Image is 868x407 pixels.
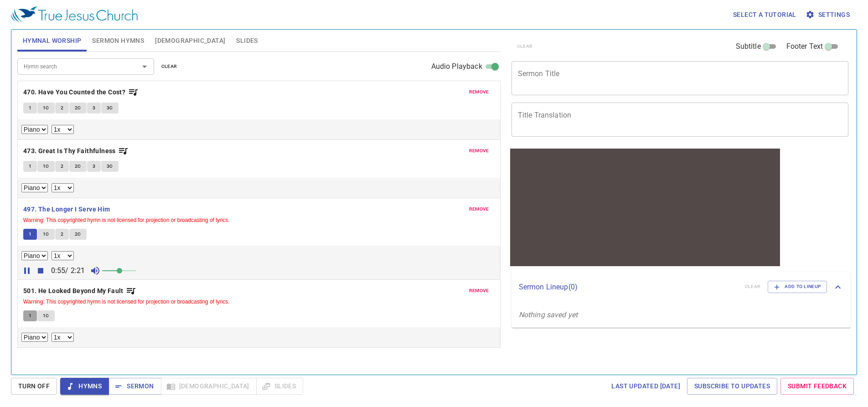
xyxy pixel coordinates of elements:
p: Sermon Lineup ( 0 ) [519,282,738,293]
b: 501. He Looked Beyond My Fault [23,285,124,297]
span: 2 [61,162,63,170]
span: Subscribe to Updates [694,381,770,392]
select: Playback Rate [52,183,74,192]
button: 1C [37,229,55,240]
b: 473. Great Is Thy Faithfulness [23,145,116,157]
span: Submit Feedback [788,381,847,392]
select: Select Track [21,251,48,260]
iframe: from-child [508,146,782,268]
span: 1 [29,162,31,170]
span: [DEMOGRAPHIC_DATA] [155,35,225,46]
span: 2 [61,104,63,112]
a: Subscribe to Updates [687,378,777,395]
button: 1C [37,103,55,113]
select: Playback Rate [52,251,74,260]
select: Select Track [21,125,48,134]
p: 0:55 / 2:21 [47,265,89,276]
button: Select a tutorial [729,6,800,23]
span: Add to Lineup [774,283,821,291]
button: 3 [87,161,101,172]
button: 2C [69,103,87,113]
span: remove [469,205,489,213]
span: 3 [93,162,95,170]
span: Last updated [DATE] [611,381,680,392]
button: 1 [23,161,37,172]
span: Subtitle [736,41,761,52]
span: clear [161,62,177,71]
span: Sermon Hymns [92,35,144,46]
span: Turn Off [18,381,50,392]
span: 3C [107,104,113,112]
button: 2 [55,103,69,113]
select: Select Track [21,183,48,192]
span: Select a tutorial [733,9,796,21]
button: 2 [55,161,69,172]
span: 1C [43,312,49,320]
img: True Jesus Church [11,6,138,23]
button: remove [464,204,495,215]
span: remove [469,147,489,155]
span: 1 [29,104,31,112]
small: Warning: This copyrighted hymn is not licensed for projection or broadcasting of lyrics. [23,217,230,223]
button: Open [138,60,151,73]
button: 2C [69,229,87,240]
span: Settings [807,9,850,21]
span: 2C [75,230,81,238]
button: 1 [23,229,37,240]
span: Audio Playback [431,61,482,72]
small: Warning: This copyrighted hymn is not licensed for projection or broadcasting of lyrics. [23,299,230,305]
button: remove [464,87,495,98]
div: Sermon Lineup(0)clearAdd to Lineup [511,272,851,302]
b: 497. The Longer I Serve Him [23,204,110,215]
span: 2 [61,230,63,238]
span: 3C [107,162,113,170]
span: Footer Text [786,41,823,52]
button: 3C [101,103,119,113]
button: remove [464,285,495,296]
a: Last updated [DATE] [608,378,684,395]
span: remove [469,287,489,295]
span: 3 [93,104,95,112]
a: Submit Feedback [780,378,854,395]
button: 473. Great Is Thy Faithfulness [23,145,129,157]
button: 1 [23,103,37,113]
span: 1C [43,230,49,238]
span: 2C [75,104,81,112]
button: 2 [55,229,69,240]
b: 470. Have You Counted the Cost? [23,87,125,98]
button: Settings [804,6,853,23]
button: remove [464,145,495,156]
button: 1C [37,161,55,172]
span: 1C [43,162,49,170]
span: 1 [29,312,31,320]
button: 1C [37,310,55,321]
span: 2C [75,162,81,170]
button: 3C [101,161,119,172]
span: 1C [43,104,49,112]
select: Playback Rate [52,125,74,134]
button: 497. The Longer I Serve Him [23,204,112,215]
i: Nothing saved yet [519,310,578,319]
button: clear [156,61,183,72]
button: 1 [23,310,37,321]
button: 2C [69,161,87,172]
button: Sermon [108,378,161,395]
span: 1 [29,230,31,238]
button: 3 [87,103,101,113]
span: remove [469,88,489,96]
button: 501. He Looked Beyond My Fault [23,285,136,297]
button: Add to Lineup [768,281,827,293]
select: Select Track [21,333,48,342]
button: 470. Have You Counted the Cost? [23,87,139,98]
span: Hymns [67,381,102,392]
button: Turn Off [11,378,57,395]
span: Hymnal Worship [23,35,82,46]
button: Hymns [60,378,109,395]
span: Slides [236,35,258,46]
select: Playback Rate [52,333,74,342]
span: Sermon [116,381,154,392]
